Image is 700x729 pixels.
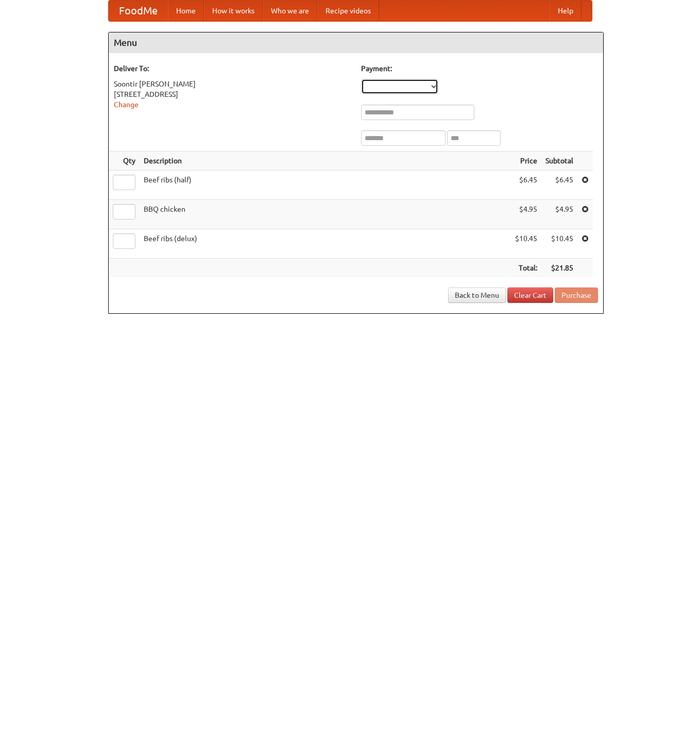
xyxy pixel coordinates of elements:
td: $4.95 [511,200,541,229]
th: $21.85 [541,259,577,278]
td: $6.45 [541,171,577,200]
a: Back to Menu [448,287,506,303]
th: Total: [511,259,541,278]
button: Purchase [555,287,598,303]
a: How it works [204,1,263,21]
th: Price [511,151,541,171]
td: $4.95 [541,200,577,229]
td: Beef ribs (delux) [140,229,511,259]
td: BBQ chicken [140,200,511,229]
a: Recipe videos [317,1,379,21]
a: Who we are [263,1,317,21]
a: Change [114,100,139,109]
td: $6.45 [511,171,541,200]
div: [STREET_ADDRESS] [114,89,351,99]
a: FoodMe [109,1,168,21]
a: Help [550,1,582,21]
h5: Payment: [361,63,598,74]
div: Soontir [PERSON_NAME] [114,79,351,89]
td: $10.45 [541,229,577,259]
h4: Menu [109,32,603,53]
a: Home [168,1,204,21]
a: Clear Cart [507,287,553,303]
th: Description [140,151,511,171]
th: Subtotal [541,151,577,171]
td: $10.45 [511,229,541,259]
th: Qty [109,151,140,171]
td: Beef ribs (half) [140,171,511,200]
h5: Deliver To: [114,63,351,74]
